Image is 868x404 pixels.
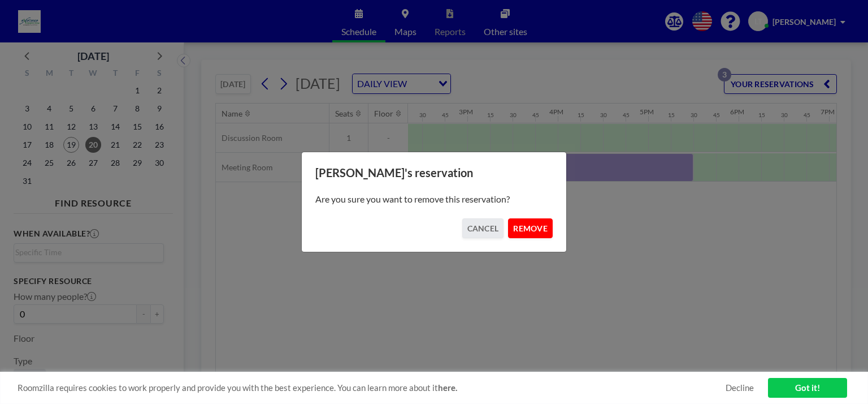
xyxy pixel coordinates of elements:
button: REMOVE [508,218,553,238]
span: Roomzilla requires cookies to work properly and provide you with the best experience. You can lea... [18,382,726,393]
button: CANCEL [462,218,504,238]
a: Got it! [768,378,847,398]
a: here. [438,382,457,393]
h3: [PERSON_NAME]'s reservation [315,166,553,180]
a: Decline [726,382,754,393]
p: Are you sure you want to remove this reservation? [315,194,553,205]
